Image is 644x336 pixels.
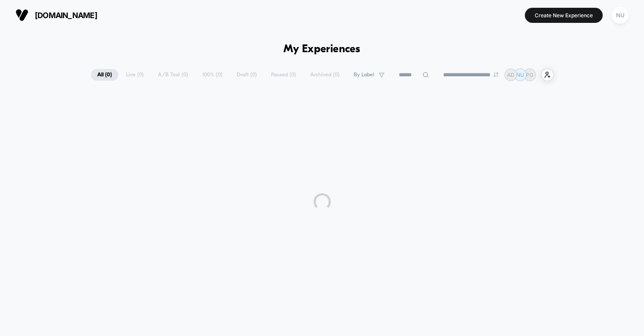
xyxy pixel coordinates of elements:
p: PG [526,72,533,78]
p: AD [507,72,515,78]
img: end [493,72,499,77]
span: By Label [354,72,374,78]
span: [DOMAIN_NAME] [35,11,97,20]
div: NU [612,7,629,24]
span: All ( 0 ) [91,69,118,81]
button: NU [609,6,631,24]
button: [DOMAIN_NAME] [13,8,100,22]
p: NU [516,72,524,78]
img: Visually logo [15,9,28,22]
h1: My Experiences [283,43,361,56]
button: Create New Experience [525,8,603,23]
